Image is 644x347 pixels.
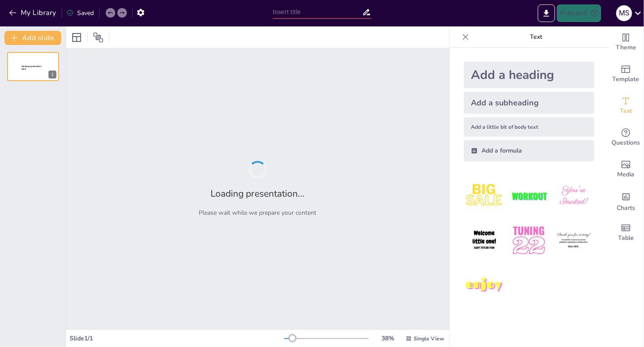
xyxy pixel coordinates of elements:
div: 1 [48,71,56,78]
input: Insert title [273,6,362,19]
div: 38 % [378,334,399,343]
button: Add slide [4,31,61,45]
div: Add a heading [464,62,594,88]
img: 3.jpeg [553,175,594,216]
img: 6.jpeg [553,220,594,261]
span: Questions [612,138,640,148]
span: Position [93,32,104,43]
div: 1 [7,52,59,81]
div: Layout [70,30,84,45]
span: Table [618,233,634,243]
span: Media [618,170,635,179]
div: Add a table [608,217,644,249]
div: Add charts and graphs [608,185,644,217]
img: 2.jpeg [508,175,549,216]
img: 5.jpeg [508,220,549,261]
span: Charts [617,203,635,213]
button: Present [557,4,601,22]
img: 1.jpeg [464,175,505,216]
div: M S [616,5,632,21]
div: Slide 1 / 1 [70,334,284,343]
div: Saved [67,9,94,17]
button: Export to PowerPoint [538,4,555,22]
div: Change the overall theme [608,26,644,58]
div: Add ready made slides [608,58,644,90]
div: Add text boxes [608,90,644,122]
span: Theme [616,43,636,52]
span: Template [613,75,640,84]
span: Text [620,106,632,116]
div: Add images, graphics, shapes or video [608,153,644,185]
button: My Library [7,6,60,20]
button: M S [616,4,632,22]
span: Sendsteps presentation editor [22,65,41,70]
img: 4.jpeg [464,220,505,261]
div: Get real-time input from your audience [608,122,644,153]
p: Please wait while we prepare your content [199,209,317,217]
p: Text [473,26,600,48]
h2: Loading presentation... [211,187,305,200]
div: Add a subheading [464,92,594,114]
span: Single View [414,335,444,342]
div: Add a little bit of body text [464,117,594,137]
img: 7.jpeg [464,265,505,306]
div: Add a formula [464,140,594,161]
